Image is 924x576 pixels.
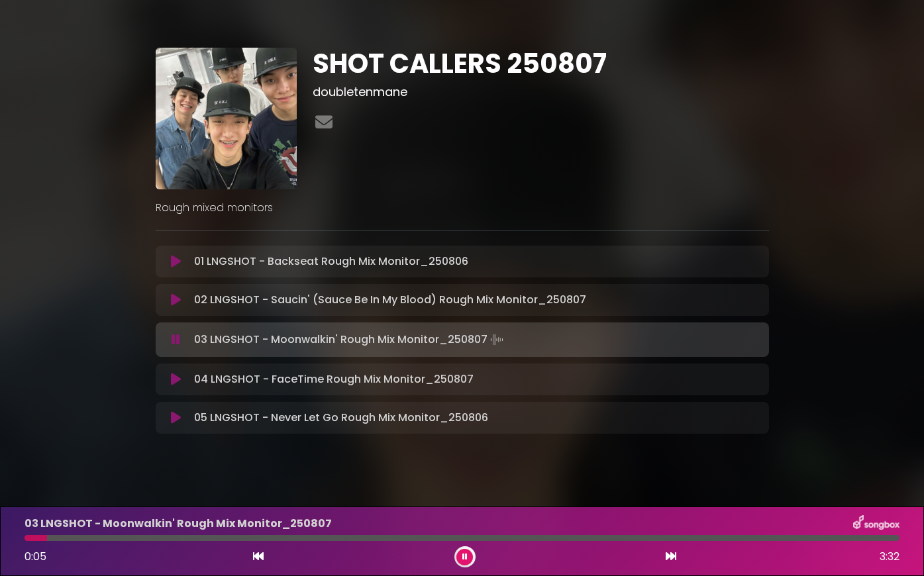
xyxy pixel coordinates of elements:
[156,200,769,216] p: Rough mixed monitors
[313,48,769,79] h1: SHOT CALLERS 250807
[194,254,468,269] p: 01 LNGSHOT - Backseat Rough Mix Monitor_250806
[194,410,488,426] p: 05 LNGSHOT - Never Let Go Rough Mix Monitor_250806
[488,330,506,349] img: waveform4.gif
[194,371,474,387] p: 04 LNGSHOT - FaceTime Rough Mix Monitor_250807
[194,292,586,308] p: 02 LNGSHOT - Saucin' (Sauce Be In My Blood) Rough Mix Monitor_250807
[194,330,506,349] p: 03 LNGSHOT - Moonwalkin' Rough Mix Monitor_250807
[156,48,297,189] img: EhfZEEfJT4ehH6TTm04u
[313,85,769,99] h3: doubletenmane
